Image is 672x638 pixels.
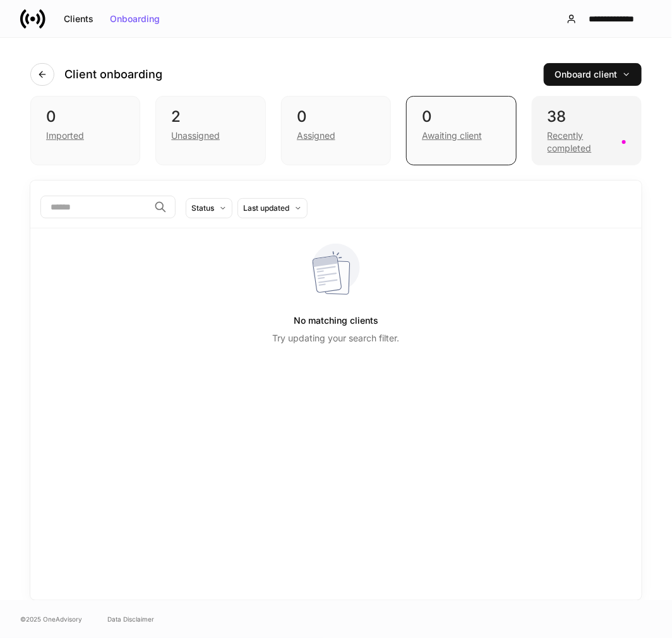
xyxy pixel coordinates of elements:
div: 0Assigned [281,96,391,165]
div: Status [191,202,214,214]
div: Imported [46,129,84,142]
button: Onboard client [544,63,642,86]
h4: Client onboarding [64,67,162,82]
div: 38Recently completed [532,96,642,165]
button: Clients [56,9,102,29]
div: Onboard client [555,70,631,79]
div: 0Awaiting client [406,96,516,165]
div: 2 [171,107,249,127]
h5: No matching clients [294,309,378,332]
button: Last updated [237,198,308,218]
p: Try updating your search filter. [273,332,400,345]
div: 0 [297,107,375,127]
a: Data Disclaimer [107,614,154,624]
button: Onboarding [102,9,168,29]
div: 0Imported [30,96,140,165]
div: Recently completed [548,129,615,155]
div: Assigned [297,129,335,142]
div: 0 [422,107,500,127]
div: 2Unassigned [155,96,265,165]
span: © 2025 OneAdvisory [20,614,82,624]
div: 0 [46,107,124,127]
div: Clients [64,15,93,23]
div: Onboarding [110,15,160,23]
button: Status [186,198,232,218]
div: 38 [548,107,626,127]
div: Unassigned [171,129,220,142]
div: Awaiting client [422,129,482,142]
div: Last updated [243,202,289,214]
